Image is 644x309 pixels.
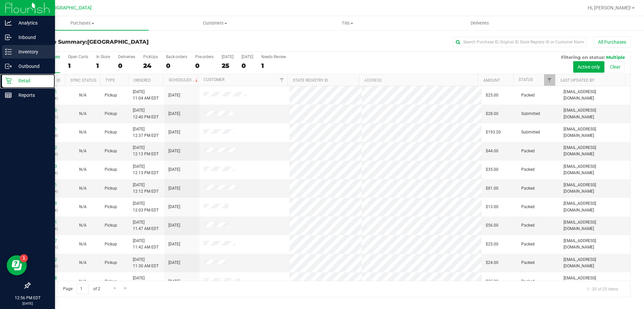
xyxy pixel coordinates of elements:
[87,39,149,45] span: [GEOGRAPHIC_DATA]
[38,183,57,187] a: 12014371
[281,16,414,30] a: Tills
[521,166,535,173] span: Packed
[521,278,535,285] span: Packed
[241,62,253,70] div: 0
[12,62,52,70] p: Outbound
[168,185,180,192] span: [DATE]
[168,129,180,136] span: [DATE]
[79,241,87,247] button: N/A
[5,77,12,84] inline-svg: Retail
[261,62,286,70] div: 1
[133,163,159,176] span: [DATE] 12:13 PM EDT
[105,241,117,247] span: Pickup
[521,222,535,229] span: Packed
[133,257,159,269] span: [DATE] 11:30 AM EDT
[241,54,253,59] div: [DATE]
[563,145,626,157] span: [EMAIL_ADDRESS][DOMAIN_NAME]
[57,284,106,294] span: Page of 2
[453,37,587,47] input: Search Purchase ID, Original ID, State Registry ID or Customer Name...
[169,78,199,82] a: Scheduled
[110,284,120,293] a: Go to the next page
[5,48,12,55] inline-svg: Inventory
[7,255,27,275] iframe: Resource center
[105,185,117,192] span: Pickup
[521,92,535,99] span: Packed
[38,127,57,131] a: 12014911
[168,111,180,117] span: [DATE]
[149,20,281,26] span: Customers
[276,74,287,86] a: Filter
[38,145,57,150] a: 12014612
[486,148,498,154] span: $44.00
[563,126,626,139] span: [EMAIL_ADDRESS][DOMAIN_NAME]
[462,20,498,26] span: Deliveries
[133,126,159,139] span: [DATE] 12:37 PM EDT
[573,61,604,73] button: Active only
[486,185,498,192] span: $81.00
[79,222,87,229] button: N/A
[105,260,117,266] span: Pickup
[521,129,540,136] span: Submitted
[521,148,535,154] span: Packed
[5,20,12,26] inline-svg: Analytics
[204,77,224,82] a: Customer
[105,78,115,83] a: Type
[30,39,230,45] h3: Purchase Summary:
[168,204,180,210] span: [DATE]
[12,19,52,27] p: Analytics
[166,62,187,70] div: 0
[195,62,214,70] div: 0
[133,89,159,102] span: [DATE] 11:04 AM EDT
[79,148,87,154] button: N/A
[133,145,159,157] span: [DATE] 12:13 PM EDT
[560,78,594,83] a: Last Updated By
[521,241,535,247] span: Packed
[168,148,180,154] span: [DATE]
[38,220,57,225] a: 12014341
[118,54,135,59] div: Deliveries
[38,164,57,169] a: 12014403
[133,182,159,195] span: [DATE] 12:12 PM EDT
[143,54,158,59] div: PickUps
[133,200,159,213] span: [DATE] 12:03 PM EDT
[38,108,57,113] a: 12014950
[79,186,87,191] span: Not Applicable
[143,62,158,70] div: 24
[68,62,88,70] div: 1
[168,260,180,266] span: [DATE]
[486,129,501,136] span: $193.20
[105,111,117,117] span: Pickup
[3,295,52,301] p: 12:56 PM EDT
[79,129,87,136] button: N/A
[70,78,96,83] a: Sync Status
[79,149,87,153] span: Not Applicable
[79,260,87,266] button: N/A
[486,92,498,99] span: $25.00
[133,78,151,83] a: Ordered
[563,275,626,288] span: [EMAIL_ADDRESS][DOMAIN_NAME]
[133,107,159,120] span: [DATE] 12:40 PM EDT
[563,238,626,250] span: [EMAIL_ADDRESS][DOMAIN_NAME]
[96,62,110,70] div: 1
[38,89,57,94] a: 12013981
[5,92,12,99] inline-svg: Reports
[79,130,87,134] span: Not Applicable
[486,241,498,247] span: $25.00
[12,33,52,41] p: Inbound
[79,279,87,284] span: Not Applicable
[5,63,12,70] inline-svg: Outbound
[486,222,498,229] span: $56.00
[105,92,117,99] span: Pickup
[588,5,631,10] span: Hi, [PERSON_NAME]!
[521,111,540,117] span: Submitted
[105,166,117,173] span: Pickup
[563,182,626,195] span: [EMAIL_ADDRESS][DOMAIN_NAME]
[38,257,57,262] a: 12014212
[486,204,498,210] span: $13.00
[359,74,478,86] th: Address
[118,62,135,70] div: 0
[133,275,156,288] span: [DATE] 8:05 AM EDT
[195,54,214,59] div: Pre-orders
[12,91,52,99] p: Reports
[563,257,626,269] span: [EMAIL_ADDRESS][DOMAIN_NAME]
